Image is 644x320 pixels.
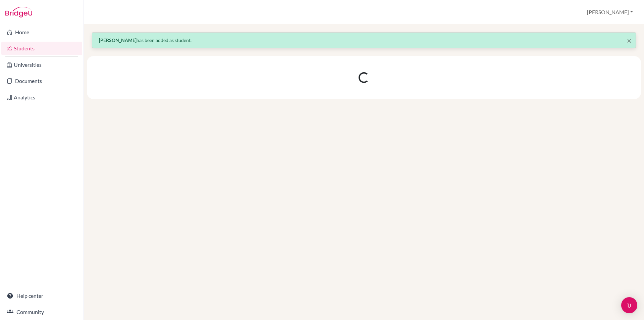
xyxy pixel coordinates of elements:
[1,91,82,104] a: Analytics
[5,7,32,17] img: Bridge-U
[1,26,82,39] a: Home
[99,37,629,44] p: has been added as student.
[1,42,82,55] a: Students
[627,37,632,45] button: Close
[1,58,82,72] a: Universities
[584,6,636,18] button: [PERSON_NAME]
[1,305,82,319] a: Community
[1,74,82,88] a: Documents
[1,289,82,303] a: Help center
[99,37,137,43] strong: [PERSON_NAME]
[621,297,637,313] div: Open Intercom Messenger
[627,36,632,45] span: ×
